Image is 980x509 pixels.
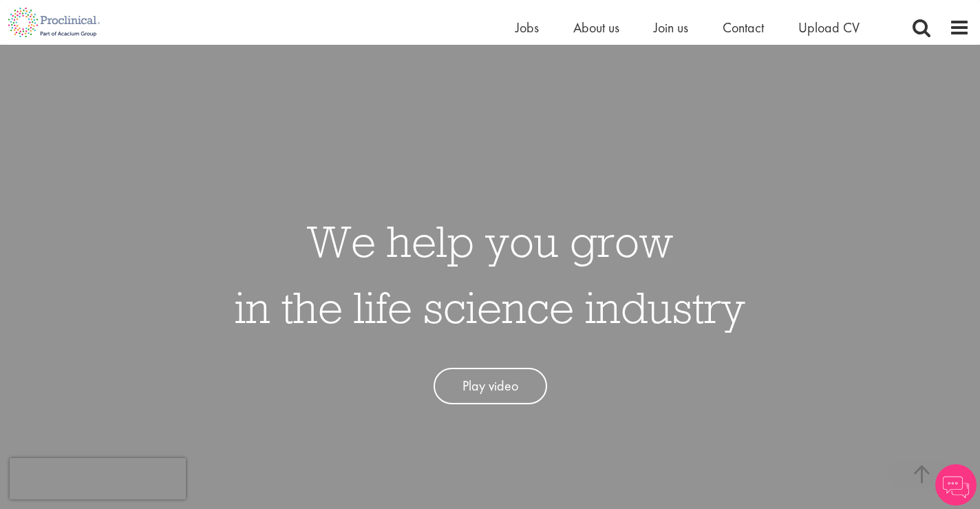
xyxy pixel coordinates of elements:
a: Upload CV [798,19,860,37]
h1: We help you grow in the life science industry [235,208,745,340]
a: Play video [434,368,547,404]
a: About us [573,19,619,37]
a: Join us [654,19,688,37]
a: Contact [723,19,764,37]
a: Jobs [515,19,539,37]
img: Chatbot [935,464,977,506]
